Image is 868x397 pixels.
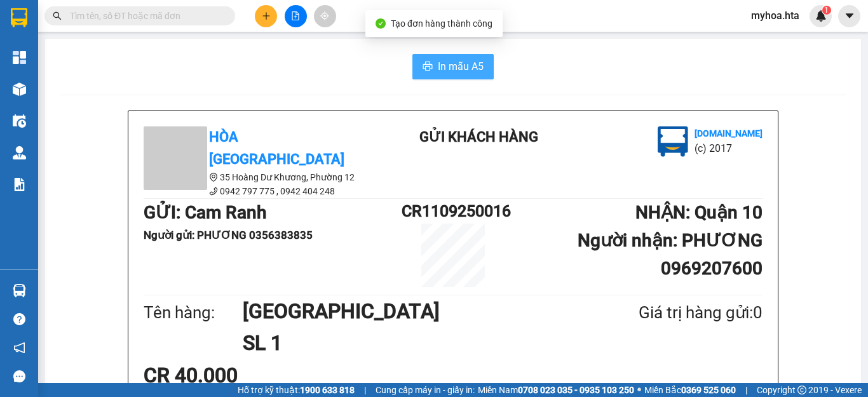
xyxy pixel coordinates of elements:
strong: 0708 023 035 - 0935 103 250 [518,385,634,395]
h1: [GEOGRAPHIC_DATA] [243,295,577,327]
span: ⚪️ [637,387,641,393]
li: (c) 2017 [695,140,763,156]
span: question-circle [13,313,25,325]
span: plus [262,11,271,20]
span: search [53,11,62,20]
span: phone [209,187,218,196]
button: plus [255,5,277,27]
img: icon-new-feature [815,10,827,22]
span: 1 [824,6,829,15]
span: Miền Nam [478,383,634,397]
b: Hòa [GEOGRAPHIC_DATA] [209,129,344,167]
img: logo-vxr [11,8,27,27]
span: copyright [797,386,806,394]
b: Gửi khách hàng [419,129,538,145]
img: warehouse-icon [13,114,26,128]
h1: SL 1 [243,327,577,359]
img: solution-icon [13,178,26,191]
span: file-add [291,11,300,20]
span: environment [209,173,218,182]
span: check-circle [376,18,386,29]
span: Tạo đơn hàng thành công [391,18,492,29]
b: [DOMAIN_NAME] [695,128,763,138]
b: GỬI : Cam Ranh [144,202,267,223]
button: printerIn mẫu A5 [412,54,494,79]
li: 35 Hoàng Dư Khương, Phường 12 [144,170,372,184]
sup: 1 [822,6,831,15]
span: aim [320,11,329,20]
span: | [745,383,747,397]
span: message [13,370,25,382]
span: notification [13,342,25,354]
img: warehouse-icon [13,83,26,96]
b: Người nhận : PHƯƠNG 0969207600 [578,230,763,279]
strong: 0369 525 060 [681,385,736,395]
div: Tên hàng: [144,300,243,326]
span: Hỗ trợ kỹ thuật: [238,383,355,397]
div: CR 40.000 [144,360,348,391]
input: Tìm tên, số ĐT hoặc mã đơn [70,9,220,23]
span: myhoa.hta [741,8,810,24]
img: dashboard-icon [13,51,26,64]
img: warehouse-icon [13,146,26,159]
h1: CR1109250016 [402,199,505,224]
span: Miền Bắc [644,383,736,397]
span: In mẫu A5 [438,58,484,74]
img: warehouse-icon [13,284,26,297]
button: caret-down [838,5,860,27]
span: printer [423,61,433,73]
div: Giá trị hàng gửi: 0 [577,300,763,326]
b: Người gửi : PHƯƠNG 0356383835 [144,229,313,241]
li: 0942 797 775 , 0942 404 248 [144,184,372,198]
span: Cung cấp máy in - giấy in: [376,383,475,397]
span: | [364,383,366,397]
span: caret-down [844,10,855,22]
img: logo.jpg [658,126,688,157]
button: aim [314,5,336,27]
b: NHẬN : Quận 10 [635,202,763,223]
button: file-add [285,5,307,27]
strong: 1900 633 818 [300,385,355,395]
